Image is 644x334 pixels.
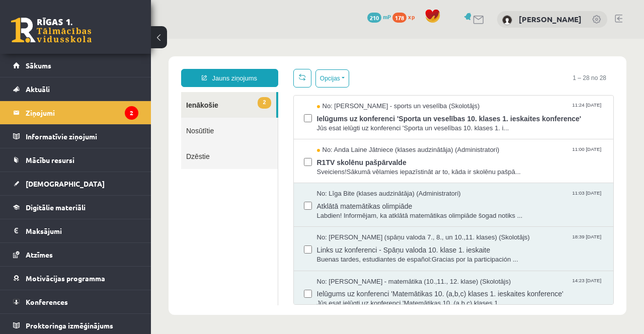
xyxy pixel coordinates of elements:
[26,61,51,70] span: Sākums
[30,53,125,79] a: 2Ienākošie
[421,107,452,114] span: 11:00 [DATE]
[13,101,138,124] a: Ziņojumi2
[166,160,453,173] span: Atklātā matemātikas olimpiāde
[166,194,453,225] a: No: [PERSON_NAME] (spāņu valoda 7., 8., un 10.,11. klases) (Skolotājs) 18:39 [DATE] Links uz konf...
[13,243,138,266] a: Atzīmes
[519,14,582,24] a: [PERSON_NAME]
[26,125,138,148] legend: Informatīvie ziņojumi
[165,31,198,49] button: Opcijas
[408,13,415,21] span: xp
[383,13,391,21] span: mP
[166,194,379,204] span: No: [PERSON_NAME] (spāņu valoda 7., 8., un 10.,11. klases) (Skolotājs)
[502,15,512,25] img: Arina Nipāne
[421,63,452,70] span: 11:24 [DATE]
[30,30,127,48] a: Jauns ziņojums
[166,107,453,138] a: No: Anda Laine Jātniece (klases audzinātāja) (Administratori) 11:00 [DATE] R1TV skolēnu pašpārval...
[30,79,127,105] a: Nosūtītie
[166,129,453,138] span: Sveiciens!Sākumā vēlamies iepazīstināt ar to, kāda ir skolēnu pašpā...
[166,173,453,182] span: Labdien! Informējam, ka atklātā matemātikas olimpiāde šogad notiks ...
[26,101,138,124] legend: Ziņojumi
[166,150,310,160] span: No: Līga Bite (klases audzinātāja) (Administratori)
[26,250,53,259] span: Atzīmes
[13,148,138,172] a: Mācību resursi
[13,290,138,313] a: Konferences
[26,219,138,242] legend: Maksājumi
[166,116,453,129] span: R1TV skolēnu pašpārvalde
[421,194,452,202] span: 18:39 [DATE]
[392,13,420,21] a: 178 xp
[166,247,453,260] span: Ielūgums uz konferenci 'Matemātikas 10. (a,b,c) klases 1. ieskaites konference'
[166,63,453,94] a: No: [PERSON_NAME] - sports un veselība (Skolotājs) 11:24 [DATE] Ielūgums uz konferenci 'Sporta un...
[125,106,138,120] i: 2
[166,238,453,270] a: No: [PERSON_NAME] - matemātika (10.,11., 12. klase) (Skolotājs) 14:23 [DATE] Ielūgums uz konferen...
[26,203,86,212] span: Digitālie materiāli
[166,238,360,248] span: No: [PERSON_NAME] - matemātika (10.,11., 12. klase) (Skolotājs)
[30,105,127,130] a: Dzēstie
[107,58,120,70] span: 2
[13,196,138,219] a: Digitālie materiāli
[13,267,138,290] a: Motivācijas programma
[166,63,329,72] span: No: [PERSON_NAME] - sports un veselība (Skolotājs)
[26,297,68,306] span: Konferences
[421,150,452,158] span: 11:03 [DATE]
[166,216,453,226] span: Buenas tardes, estudiantes de español:Gracias por la participación ...
[367,13,391,21] a: 210 mP
[392,13,407,23] span: 178
[13,54,138,77] a: Sākums
[166,150,453,182] a: No: Līga Bite (klases audzinātāja) (Administratori) 11:03 [DATE] Atklātā matemātikas olimpiāde La...
[13,172,138,195] a: [DEMOGRAPHIC_DATA]
[26,85,50,94] span: Aktuāli
[11,18,92,43] a: Rīgas 1. Tālmācības vidusskola
[26,321,113,330] span: Proktoringa izmēģinājums
[26,274,105,283] span: Motivācijas programma
[26,179,105,188] span: [DEMOGRAPHIC_DATA]
[414,30,463,48] span: 1 – 28 no 28
[166,107,349,116] span: No: Anda Laine Jātniece (klases audzinātāja) (Administratori)
[166,72,453,85] span: Ielūgums uz konferenci 'Sporta un veselības 10. klases 1. ieskaites konference'
[13,219,138,242] a: Maksājumi
[13,77,138,101] a: Aktuāli
[367,13,381,23] span: 210
[26,155,74,164] span: Mācību resursi
[166,260,453,270] span: Jūs esat ielūgti uz konferenci 'Matemātikas 10. (a,b,c) klases 1. ...
[166,204,453,216] span: Links uz konferenci - Spāņu valoda 10. klase 1. ieskaite
[13,125,138,148] a: Informatīvie ziņojumi
[421,238,452,246] span: 14:23 [DATE]
[166,85,453,95] span: Jūs esat ielūgti uz konferenci 'Sporta un veselības 10. klases 1. i...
